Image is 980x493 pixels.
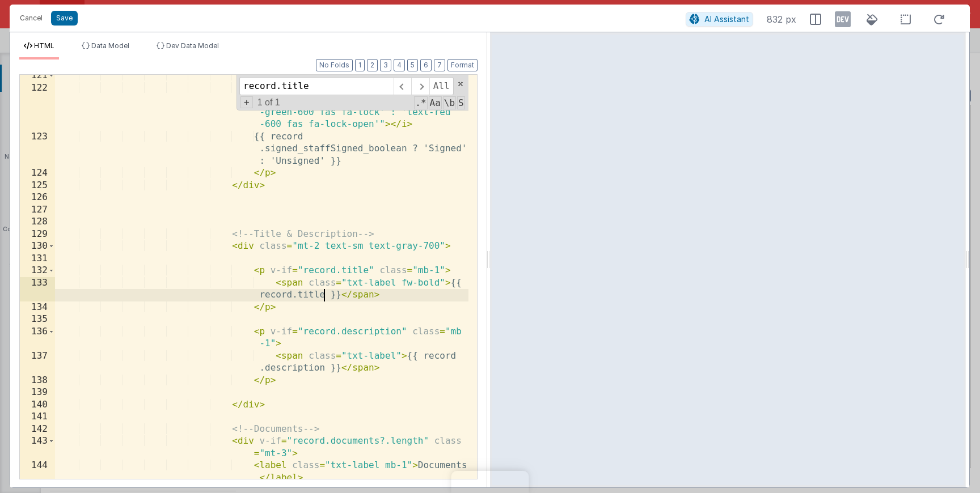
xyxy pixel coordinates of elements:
button: Format [447,59,478,71]
div: 126 [20,192,55,204]
span: 1 of 1 [253,97,285,108]
button: No Folds [316,59,353,71]
div: 127 [20,204,55,216]
div: 134 [20,301,55,314]
span: AI Assistant [704,14,749,24]
div: 121 [20,70,55,82]
button: 3 [380,59,391,71]
div: 133 [20,277,55,301]
button: Cancel [14,10,48,26]
div: 143 [20,435,55,460]
span: Search In Selection [457,96,465,109]
div: 141 [20,411,55,423]
button: 6 [420,59,432,71]
span: Toggel Replace mode [240,96,253,108]
button: 7 [434,59,445,71]
div: 130 [20,240,55,253]
div: 123 [20,131,55,168]
span: RegExp Search [414,96,427,109]
div: 131 [20,253,55,265]
div: 125 [20,180,55,192]
div: 139 [20,386,55,399]
button: 5 [407,59,418,71]
span: Whole Word Search [443,96,456,109]
span: HTML [34,41,54,50]
div: 137 [20,350,55,375]
button: AI Assistant [686,12,753,27]
div: 135 [20,313,55,326]
span: Dev Data Model [166,41,219,50]
span: 832 px [767,12,796,26]
div: 124 [20,167,55,180]
input: Search for [239,77,394,95]
button: Save [51,11,78,25]
div: 142 [20,423,55,436]
div: 140 [20,399,55,411]
div: 122 [20,82,55,131]
button: 2 [367,59,378,71]
button: 4 [394,59,405,71]
span: Data Model [91,41,129,50]
span: Alt-Enter [429,77,454,95]
div: 138 [20,375,55,387]
div: 128 [20,216,55,228]
span: CaseSensitive Search [429,96,442,109]
button: 1 [355,59,365,71]
div: 136 [20,326,55,350]
div: 129 [20,228,55,241]
div: 144 [20,460,55,484]
div: 132 [20,265,55,277]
